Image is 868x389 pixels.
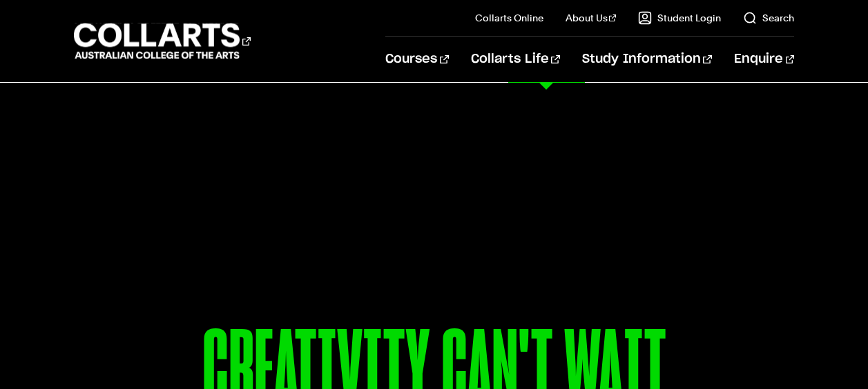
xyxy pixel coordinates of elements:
a: Enquire [734,37,794,82]
a: About Us [566,11,617,25]
a: Courses [385,37,448,82]
a: Search [743,11,794,25]
a: Collarts Online [475,11,543,25]
a: Collarts Life [471,37,560,82]
a: Student Login [638,11,721,25]
div: Go to homepage [74,21,251,61]
a: Study Information [582,37,712,82]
